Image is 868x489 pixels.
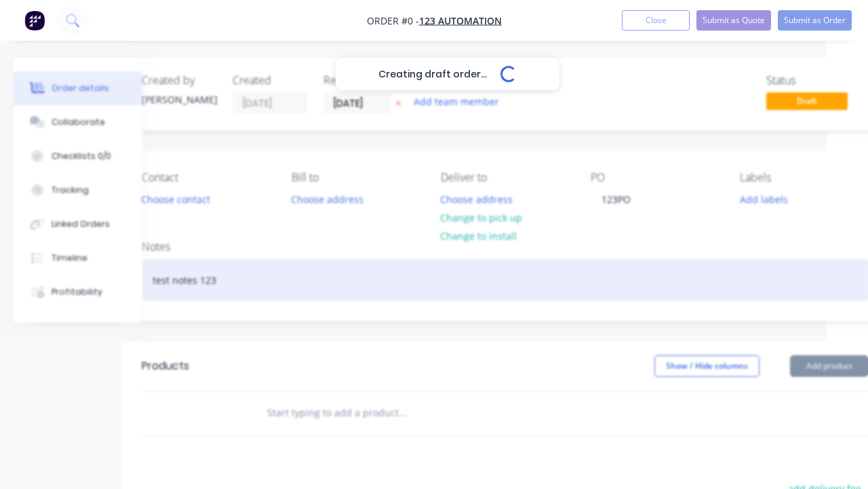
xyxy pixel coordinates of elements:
[778,10,852,31] button: Submit as Order
[419,14,502,27] a: 123 Automation
[622,10,690,31] button: Close
[696,10,771,31] button: Submit as Quote
[367,14,419,27] span: Order #0 -
[24,10,45,31] img: Factory
[336,58,559,90] div: Creating draft order...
